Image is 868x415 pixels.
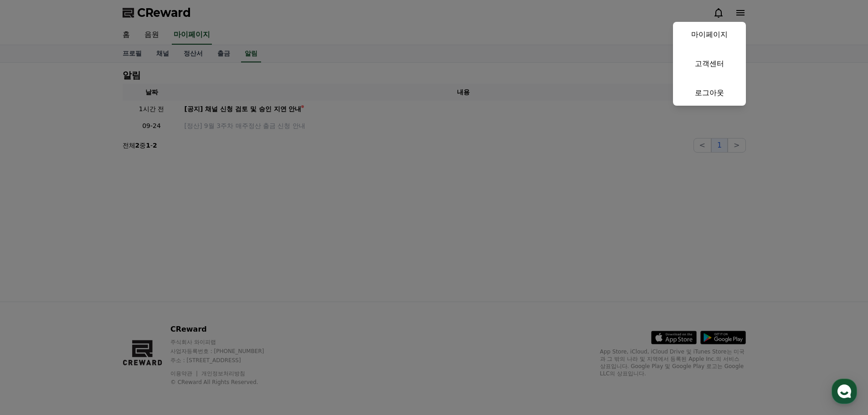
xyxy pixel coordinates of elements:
[118,289,175,312] a: 설정
[673,22,746,47] a: 마이페이지
[60,289,118,312] a: 대화
[83,303,94,310] span: 대화
[673,80,746,106] a: 로그아웃
[673,22,746,106] button: 마이페이지 고객센터 로그아웃
[29,302,34,310] span: 홈
[673,51,746,77] a: 고객센터
[3,289,60,312] a: 홈
[141,302,152,310] span: 설정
